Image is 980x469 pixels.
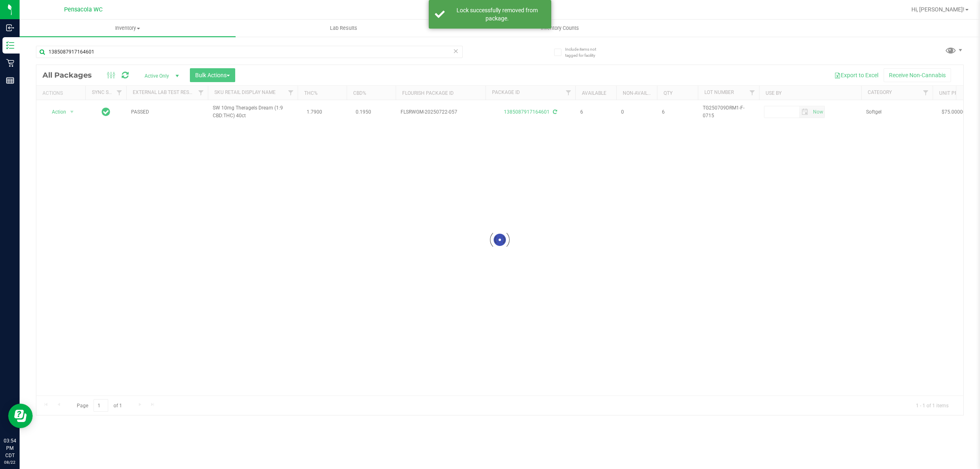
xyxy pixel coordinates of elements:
span: Hi, [PERSON_NAME]! [911,6,964,13]
span: Inventory [20,25,236,32]
inline-svg: Retail [6,59,14,67]
a: Inventory [20,20,236,37]
inline-svg: Inventory [6,41,14,49]
a: Inventory Counts [452,20,668,37]
inline-svg: Reports [6,76,14,85]
inline-svg: Inbound [6,24,14,32]
span: Include items not tagged for facility [565,46,606,58]
span: Lab Results [319,25,368,32]
input: Search Package ID, Item Name, SKU, Lot or Part Number... [36,46,463,58]
span: Pensacola WC [64,6,102,13]
iframe: Resource center [8,404,33,428]
span: Inventory Counts [530,25,590,32]
p: 03:54 PM CDT [4,437,16,459]
span: Clear [453,46,459,56]
a: Lab Results [236,20,452,37]
p: 08/22 [4,459,16,465]
div: Lock successfully removed from package. [449,6,545,22]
